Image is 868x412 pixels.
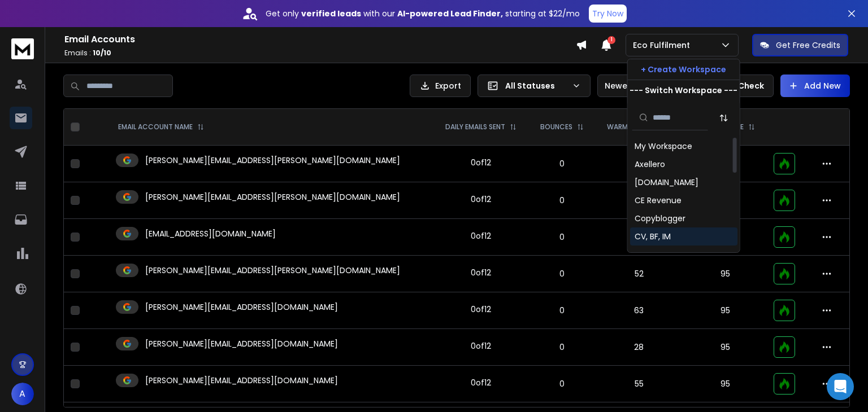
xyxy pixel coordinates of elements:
[536,195,588,206] p: 0
[595,329,684,366] td: 28
[595,256,684,292] td: 52
[145,265,400,276] p: [PERSON_NAME][EMAIL_ADDRESS][PERSON_NAME][DOMAIN_NAME]
[635,195,682,206] div: CE Revenue
[536,231,588,243] p: 0
[536,341,588,353] p: 0
[635,231,671,242] div: CV, BF, IM
[64,33,576,46] h1: Email Accounts
[145,338,338,349] p: [PERSON_NAME][EMAIL_ADDRESS][DOMAIN_NAME]
[410,74,471,97] button: Export
[592,8,623,19] p: Try Now
[628,59,740,80] button: + Create Workspace
[683,329,767,366] td: 95
[683,256,767,292] td: 95
[635,141,692,152] div: My Workspace
[145,375,338,386] p: [PERSON_NAME][EMAIL_ADDRESS][DOMAIN_NAME]
[713,107,735,129] button: Sort by Sort A-Z
[635,177,698,188] div: [DOMAIN_NAME]
[471,304,491,315] div: 0 of 12
[445,122,505,132] p: DAILY EMAILS SENT
[633,40,695,51] p: Eco Fulfilment
[595,182,684,219] td: 62
[145,228,276,239] p: [EMAIL_ADDRESS][DOMAIN_NAME]
[471,267,491,278] div: 0 of 12
[635,213,685,224] div: Copyblogger
[145,155,400,166] p: [PERSON_NAME][EMAIL_ADDRESS][PERSON_NAME][DOMAIN_NAME]
[630,85,737,96] p: --- Switch Workspace ---
[641,64,726,75] p: + Create Workspace
[145,301,338,313] p: [PERSON_NAME][EMAIL_ADDRESS][DOMAIN_NAME]
[471,377,491,388] div: 0 of 12
[11,383,34,405] button: A
[597,74,671,97] button: Newest
[595,219,684,256] td: 32
[536,305,588,316] p: 0
[595,146,684,182] td: 67
[607,36,615,44] span: 1
[635,159,665,170] div: Axellero
[93,48,111,58] span: 10 / 10
[64,49,576,58] p: Emails :
[780,74,850,97] button: Add New
[471,157,491,168] div: 0 of 12
[595,366,684,402] td: 55
[752,34,848,56] button: Get Free Credits
[471,194,491,205] div: 0 of 12
[536,268,588,279] p: 0
[536,378,588,389] p: 0
[301,8,361,19] strong: verified leads
[536,158,588,169] p: 0
[595,292,684,329] td: 63
[266,8,580,19] p: Get only with our starting at $22/mo
[607,122,660,132] p: WARMUP EMAILS
[683,292,767,329] td: 95
[683,366,767,402] td: 95
[589,5,627,23] button: Try Now
[505,80,567,91] p: All Statuses
[471,230,491,242] div: 0 of 12
[776,40,840,51] p: Get Free Credits
[471,340,491,352] div: 0 of 12
[540,122,572,132] p: BOUNCES
[145,191,400,203] p: [PERSON_NAME][EMAIL_ADDRESS][PERSON_NAME][DOMAIN_NAME]
[118,122,204,132] div: EMAIL ACCOUNT NAME
[635,249,671,260] div: Cynethiq
[397,8,503,19] strong: AI-powered Lead Finder,
[11,38,34,59] img: logo
[827,373,854,400] div: Open Intercom Messenger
